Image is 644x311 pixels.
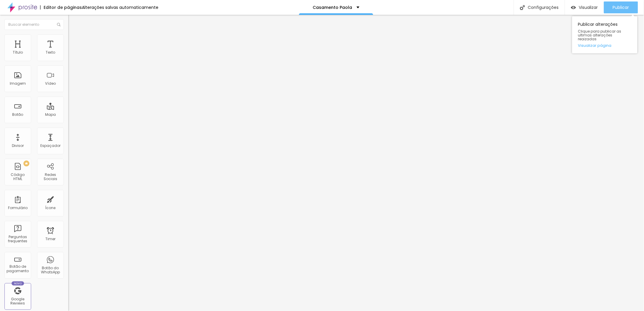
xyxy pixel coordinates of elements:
div: Editor de páginas [40,5,82,9]
div: Perguntas frequentes [6,235,29,243]
div: Alterações salvas automaticamente [82,5,158,9]
a: Visualizar página [578,44,632,47]
div: Botão de pagamento [6,264,29,273]
div: Vídeo [45,81,56,86]
div: Google Reviews [6,297,29,306]
div: Redes Sociais [39,173,62,181]
div: Novo [12,281,24,286]
button: Publicar [604,1,638,13]
div: Espaçador [40,144,61,148]
input: Buscar elemento [4,19,64,30]
div: Código HTML [6,173,29,181]
span: Publicar [613,5,629,10]
div: Ícone [45,206,56,210]
img: view-1.svg [571,5,576,10]
div: Botão do WhatsApp [39,266,62,275]
div: Imagem [10,81,26,86]
button: Visualizar [565,1,604,13]
span: Visualizar [579,5,598,10]
div: Divisor [12,144,24,148]
iframe: Editor [68,15,644,311]
span: Clique para publicar as ultimas alterações reaizadas [578,29,632,41]
p: Casamento Paola [313,5,352,9]
div: Título [13,50,23,54]
div: Timer [45,237,55,241]
img: Icone [520,5,525,10]
img: Icone [57,23,61,26]
div: Formulário [8,206,28,210]
div: Publicar alterações [572,16,637,53]
div: Texto [46,50,55,54]
div: Mapa [45,113,56,117]
div: Botão [12,113,23,117]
